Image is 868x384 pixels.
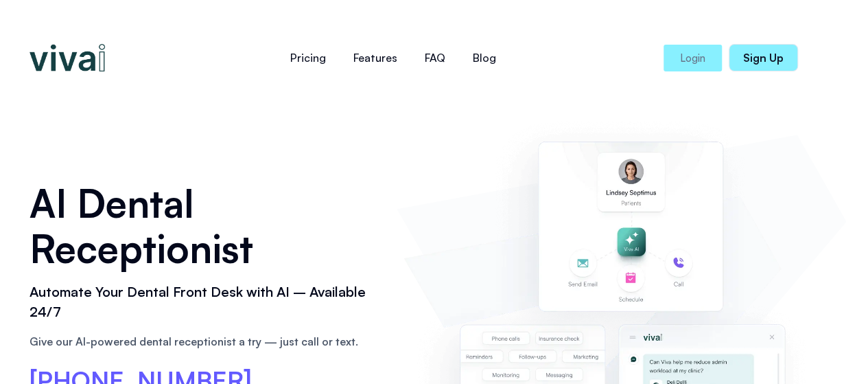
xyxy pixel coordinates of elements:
[340,41,411,74] a: Features
[680,53,705,63] span: Login
[30,180,384,271] h1: AI Dental Receptionist
[277,41,340,74] a: Pricing
[743,52,784,63] span: Sign Up
[459,41,510,74] a: Blog
[30,282,384,322] h2: Automate Your Dental Front Desk with AI – Available 24/7
[194,41,592,74] nav: Menu
[30,333,384,350] p: Give our AI-powered dental receptionist a try — just call or text.
[411,41,459,74] a: FAQ
[664,45,722,71] a: Login
[729,44,798,71] a: Sign Up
